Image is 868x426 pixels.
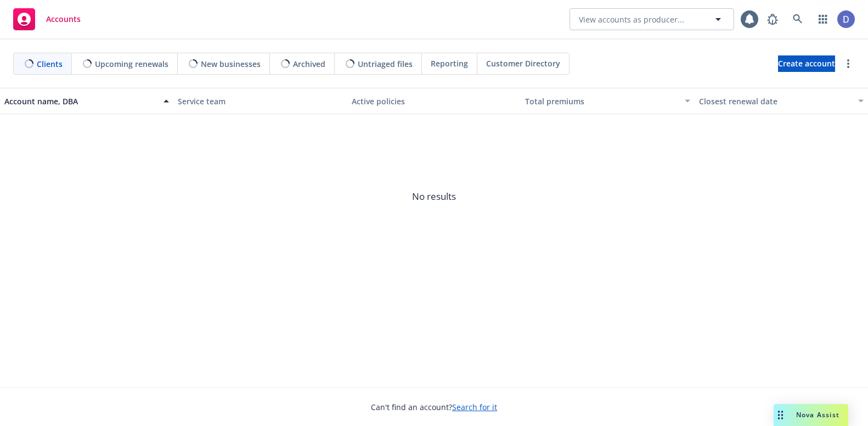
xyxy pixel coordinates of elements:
div: Service team [178,96,342,107]
span: Can't find an account? [371,401,497,413]
a: Switch app [812,8,834,30]
span: Reporting [431,58,468,69]
span: Archived [293,58,325,70]
a: more [842,57,855,70]
button: Active policies [347,88,521,114]
span: Accounts [46,15,81,24]
span: New businesses [201,58,261,70]
div: Drag to move [774,404,787,426]
span: Untriaged files [358,58,413,70]
button: Nova Assist [774,404,848,426]
span: Nova Assist [796,410,839,419]
span: Clients [37,58,63,70]
a: Create account [778,55,835,72]
button: Total premiums [521,88,694,114]
span: View accounts as producer... [579,14,684,25]
div: Active policies [352,96,516,107]
span: Customer Directory [486,58,560,69]
button: Closest renewal date [695,88,868,114]
button: Service team [173,88,347,114]
a: Report a Bug [762,8,784,30]
div: Account name, DBA [4,96,157,107]
a: Accounts [9,4,85,35]
button: View accounts as producer... [570,8,734,30]
span: Create account [778,53,835,74]
a: Search for it [452,402,497,412]
div: Closest renewal date [699,96,852,107]
span: Upcoming renewals [95,58,168,70]
img: photo [837,10,855,28]
a: Search [787,8,809,30]
div: Total premiums [525,96,678,107]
